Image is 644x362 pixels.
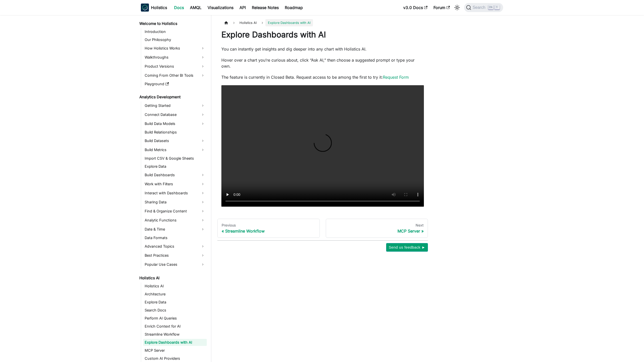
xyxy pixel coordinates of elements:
a: Holistics AI [138,275,207,282]
a: Build Dashboards [143,171,207,179]
a: v3.0 Docs [400,4,430,12]
nav: Docs pages [217,219,428,238]
a: Explore Dashboards with AI [143,339,207,346]
a: Playground [143,80,207,87]
h1: Explore Dashboards with AI [221,30,424,40]
a: NextMCP Server [326,219,428,238]
a: Analytic Functions [143,216,207,224]
a: Roadmap [282,4,306,12]
a: Forum [430,4,453,12]
span: Explore Dashboards with AI [265,19,313,26]
a: AMQL [187,4,205,12]
a: Sharing Data [143,198,207,206]
a: How Holistics Works [143,44,207,52]
a: Enrich Context for AI [143,323,207,330]
img: Holistics [141,4,149,12]
span: Holistics AI [237,19,259,26]
a: Build Metrics [143,146,207,154]
video: Your browser does not support embedding video, but you can . [221,85,424,207]
a: Introduction [143,28,207,35]
p: The feature is currently in Closed Beta. Request access to be among the first to try it: [221,74,424,80]
a: Build Data Models [143,120,207,128]
div: MCP Server [330,229,424,234]
a: Work with Filters [143,180,207,188]
a: Find & Organize Content [143,207,207,215]
button: Search (Ctrl+K) [464,3,503,12]
a: HolisticsHolistics [141,4,167,12]
a: API [236,4,249,12]
a: Data Formats [143,234,207,241]
a: Analytics Development [138,94,207,101]
a: Streamline Workflow [143,331,207,338]
a: Custom AI Providers [143,355,207,362]
a: Docs [171,4,187,12]
p: Hover over a chart you’re curious about, click “Ask AI,” then choose a suggested prompt or type y... [221,57,424,69]
a: Product Versions [143,62,207,70]
a: Request Form [383,75,409,80]
nav: Breadcrumbs [221,19,424,26]
a: Coming From Other BI Tools [143,71,207,79]
a: Release Notes [249,4,282,12]
a: Perform AI Queries [143,315,207,322]
a: Our Philosophy [143,36,207,43]
a: Advanced Topics [143,242,207,250]
a: Connect Database [143,111,207,119]
span: Search [471,5,489,10]
a: Interact with Dashboards [143,189,207,197]
a: Walkthroughs [143,53,207,61]
a: Date & Time [143,225,207,233]
button: Send us feedback ► [386,243,428,252]
button: Switch between dark and light mode (currently light mode) [453,4,461,12]
a: PreviousStreamline Workflow [217,219,320,238]
a: Home page [221,19,231,26]
p: You can instantly get insights and dig deeper into any chart with Holistics AI. [221,46,424,52]
span: Send us feedback ► [389,244,425,251]
a: Import CSV & Google Sheets [143,155,207,162]
nav: Docs sidebar [136,15,211,362]
a: Build Relationships [143,129,207,136]
a: Holistics AI [143,283,207,290]
a: MCP Server [143,347,207,354]
a: Build Datasets [143,137,207,145]
a: Search Docs [143,307,207,314]
a: Popular Use Cases [143,260,207,268]
div: Streamline Workflow [222,229,315,234]
a: Explore Data [143,163,207,170]
a: Getting Started [143,102,207,110]
a: Best Practices [143,251,207,259]
kbd: K [495,5,500,10]
b: Holistics [151,5,167,11]
a: Architecture [143,291,207,298]
a: Welcome to Holistics [138,20,207,27]
div: Next [330,223,424,228]
a: Visualizations [205,4,236,12]
a: Explore Data [143,299,207,306]
div: Previous [222,223,315,228]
